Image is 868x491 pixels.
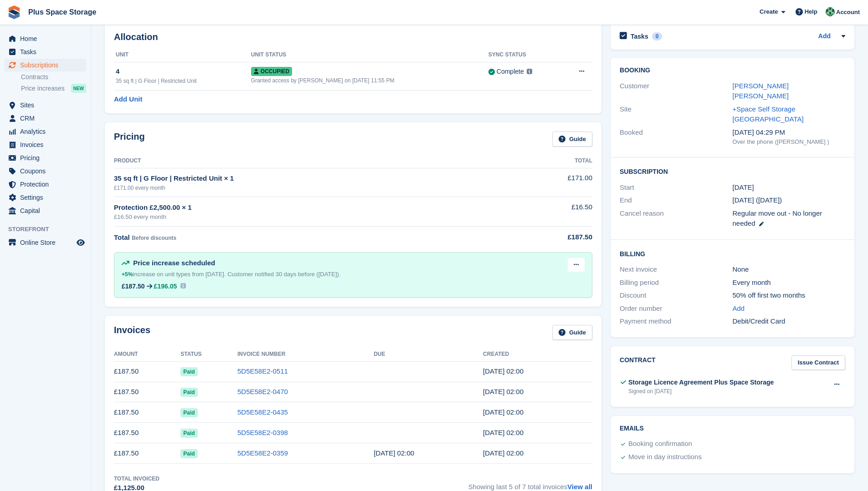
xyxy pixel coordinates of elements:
time: 2025-06-14 01:00:52 UTC [483,429,524,436]
time: 2025-08-14 01:00:54 UTC [483,388,524,395]
div: Move in day instructions [628,452,702,463]
span: Help [805,7,817,16]
a: [PERSON_NAME] [PERSON_NAME] [733,82,789,100]
div: Granted access by [PERSON_NAME] on [DATE] 11:55 PM [251,76,488,85]
a: 5D5E58E2-0359 [237,449,288,457]
th: Due [374,347,483,362]
div: [DATE] 04:29 PM [733,127,845,138]
time: 2025-05-15 01:00:00 UTC [374,449,414,457]
a: menu [5,59,86,71]
span: Tasks [20,46,75,58]
h2: Subscription [620,167,845,176]
a: menu [5,191,86,204]
div: NEW [71,84,86,93]
div: £16.50 every month [114,213,511,222]
h2: Tasks [631,32,648,40]
h2: Emails [620,425,845,432]
h2: Allocation [114,32,592,42]
a: Price increases NEW [21,83,86,93]
h2: Billing [620,249,845,258]
span: Home [20,32,75,45]
time: 2025-03-14 01:00:00 UTC [733,182,754,193]
time: 2025-09-14 01:00:57 UTC [483,367,524,375]
span: Paid [180,449,197,458]
span: Pricing [20,152,75,164]
div: £171.00 every month [114,184,511,192]
div: Complete [497,67,524,76]
div: End [620,195,732,206]
th: Unit Status [251,48,488,62]
span: Paid [180,408,197,417]
a: 5D5E58E2-0398 [237,429,288,436]
a: 5D5E58E2-0511 [237,367,288,375]
a: 5D5E58E2-0435 [237,408,288,416]
span: Price increases [21,84,65,93]
div: Every month [733,278,845,288]
a: Guide [552,325,592,340]
div: Total Invoiced [114,475,159,483]
div: Signed on [DATE] [628,387,774,395]
span: Protection [20,178,75,191]
a: 5D5E58E2-0470 [237,388,288,395]
img: Karolis Stasinskas [826,7,835,16]
span: Total [114,233,130,241]
a: menu [5,46,86,58]
div: Debit/Credit Card [733,316,845,327]
div: Next invoice [620,264,732,275]
div: £187.50 [511,232,593,243]
span: Subscriptions [20,59,75,71]
a: menu [5,178,86,191]
div: Site [620,104,732,125]
span: [DATE] ([DATE]) [733,196,782,204]
a: menu [5,112,86,125]
td: £16.50 [511,197,593,227]
h2: Invoices [114,325,150,340]
th: Invoice Number [237,347,374,362]
th: Unit [114,48,251,62]
div: 50% off first two months [733,290,845,301]
span: Sites [20,99,75,111]
span: Online Store [20,236,75,249]
div: Billing period [620,278,732,288]
span: increase on unit types from [DATE]. [122,271,226,278]
div: Payment method [620,316,732,327]
span: Account [836,8,860,17]
h2: Booking [620,67,845,74]
div: Customer [620,81,732,101]
div: Booking confirmation [628,439,692,450]
span: £196.05 [154,283,177,290]
a: menu [5,99,86,111]
div: Start [620,182,732,193]
a: menu [5,165,86,177]
a: menu [5,32,86,45]
div: Order number [620,304,732,314]
a: menu [5,152,86,164]
span: Paid [180,367,197,376]
div: 0 [652,32,663,40]
span: Invoices [20,138,75,151]
div: Storage Licence Agreement Plus Space Storage [628,378,774,387]
span: Before discounts [132,235,176,241]
h2: Contract [620,355,656,370]
span: Customer notified 30 days before ([DATE]). [227,271,340,278]
div: Cancel reason [620,208,732,229]
div: Protection £2,500.00 × 1 [114,202,511,213]
a: Add Unit [114,94,142,105]
a: View all [567,483,592,491]
th: Sync Status [488,48,561,62]
span: Price increase scheduled [133,259,215,267]
th: Product [114,154,511,168]
td: £187.50 [114,402,180,423]
th: Amount [114,347,180,362]
span: Coupons [20,165,75,177]
div: 35 sq ft | G Floor | Restricted Unit [116,77,251,85]
a: Add [733,304,745,314]
a: menu [5,204,86,217]
td: £187.50 [114,361,180,382]
div: Over the phone ([PERSON_NAME] ) [733,137,845,147]
span: Occupied [251,67,292,76]
img: icon-info-931a05b42745ab749e9cb3f8fd5492de83d1ef71f8849c2817883450ef4d471b.svg [180,283,186,289]
div: 4 [116,66,251,77]
span: Regular move out - No longer needed [733,209,822,228]
span: Create [760,7,778,16]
